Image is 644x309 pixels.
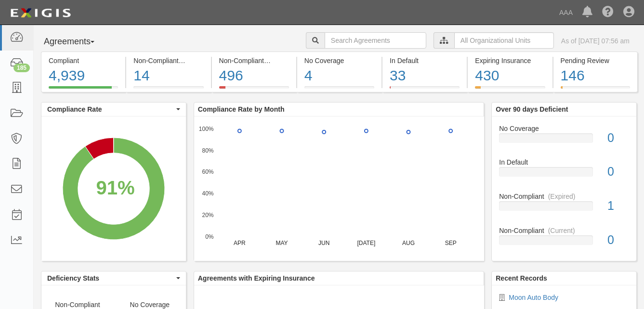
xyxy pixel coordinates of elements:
[499,157,629,192] a: In Default0
[126,86,210,94] a: Non-Compliant(Current)14
[390,65,460,86] div: 33
[402,240,415,246] text: AUG
[382,86,467,94] a: In Default33
[49,65,118,86] div: 4,939
[492,226,636,235] div: Non-Compliant
[548,226,575,235] div: (Current)
[133,56,203,65] div: Non-Compliant (Current)
[7,4,74,22] img: logo-5460c22ac91f19d4615b14bd174203de0afe785f0fc80cf4dbbc73dc1793850b.png
[276,240,288,246] text: MAY
[234,240,246,246] text: APR
[194,116,484,261] svg: A chart.
[492,124,636,133] div: No Coverage
[133,65,203,86] div: 14
[390,56,460,65] div: In Default
[357,240,375,246] text: [DATE]
[198,105,285,113] b: Compliance Rate by Month
[41,103,186,116] button: Compliance Rate
[600,232,636,249] div: 0
[492,192,636,201] div: Non-Compliant
[554,3,578,22] a: AAA
[183,56,210,65] div: (Current)
[468,86,552,94] a: Expiring Insurance430
[499,124,629,158] a: No Coverage0
[499,192,629,226] a: Non-Compliant(Expired)1
[499,226,629,253] a: Non-Compliant(Current)0
[202,212,213,219] text: 20%
[198,274,315,282] b: Agreements with Expiring Insurance
[47,273,174,283] span: Deficiency Stats
[561,56,630,65] div: Pending Review
[496,105,568,113] b: Over 90 days Deficient
[268,56,295,65] div: (Expired)
[304,56,374,65] div: No Coverage
[553,86,638,94] a: Pending Review146
[205,233,214,240] text: 0%
[41,271,186,285] button: Deficiency Stats
[496,274,547,282] b: Recent Records
[600,129,636,147] div: 0
[41,116,186,261] svg: A chart.
[297,86,381,94] a: No Coverage4
[600,163,636,180] div: 0
[492,157,636,167] div: In Default
[454,32,554,49] input: All Organizational Units
[475,65,545,86] div: 430
[199,125,214,132] text: 100%
[202,147,213,154] text: 80%
[212,86,296,94] a: Non-Compliant(Expired)496
[509,294,558,301] a: Moon Auto Body
[13,64,30,72] div: 185
[202,190,213,197] text: 40%
[47,104,174,114] span: Compliance Rate
[304,65,374,86] div: 4
[219,56,289,65] div: Non-Compliant (Expired)
[548,192,576,201] div: (Expired)
[318,240,329,246] text: JUN
[561,65,630,86] div: 146
[219,65,289,86] div: 496
[41,32,113,51] button: Agreements
[475,56,545,65] div: Expiring Insurance
[325,32,426,49] input: Search Agreements
[445,240,456,246] text: SEP
[41,86,125,94] a: Compliant4,939
[561,36,630,46] div: As of [DATE] 07:56 am
[202,168,213,175] text: 60%
[602,7,614,18] i: Help Center - Complianz
[96,174,134,202] div: 91%
[49,56,118,65] div: Compliant
[600,197,636,215] div: 1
